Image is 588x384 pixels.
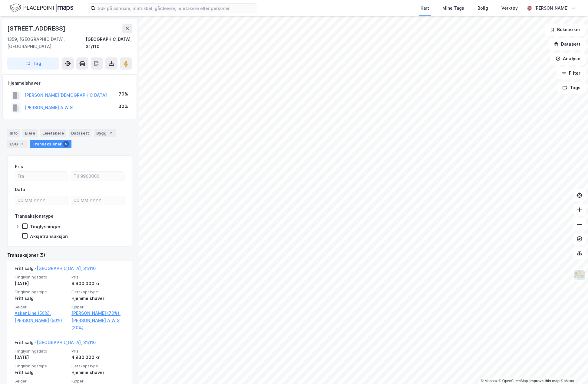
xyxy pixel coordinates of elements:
[15,317,68,324] a: [PERSON_NAME] (50%)
[15,369,68,376] div: Fritt salg
[534,5,569,12] div: [PERSON_NAME]
[7,252,132,259] div: Transaksjoner (5)
[69,129,91,137] div: Datasett
[71,354,125,361] div: 4 930 000 kr
[30,140,71,148] div: Transaksjoner
[71,379,125,384] span: Kjøper
[37,266,96,271] a: [GEOGRAPHIC_DATA], 31/110
[8,80,132,87] div: Hjemmelshaver
[557,67,586,79] button: Filter
[15,295,68,302] div: Fritt salg
[549,38,586,50] button: Datasett
[7,140,28,148] div: ESG
[15,339,96,349] div: Fritt salg -
[7,36,86,50] div: 1359, [GEOGRAPHIC_DATA], [GEOGRAPHIC_DATA]
[558,355,588,384] iframe: Chat Widget
[15,289,68,295] span: Tinglysningstype
[71,275,125,280] span: Pris
[15,310,68,317] a: Asker Line (50%),
[71,363,125,369] span: Eierskapstype
[71,310,125,317] a: [PERSON_NAME] (70%),
[30,233,68,239] div: Aksjetransaksjon
[71,349,125,354] span: Pris
[501,5,518,12] div: Verktøy
[10,3,73,13] img: logo.f888ab2527a4732fd821a326f86c7f29.svg
[557,82,586,94] button: Tags
[15,196,68,205] input: DD.MM.YYYY
[37,340,96,345] a: [GEOGRAPHIC_DATA], 31/110
[94,129,116,137] div: Bygg
[108,130,114,136] div: 2
[71,295,125,302] div: Hjemmelshaver
[71,304,125,310] span: Kjøper
[15,213,54,220] div: Transaksjonstype
[7,24,67,33] div: [STREET_ADDRESS]
[15,265,96,275] div: Fritt salg -
[71,289,125,295] span: Eierskapstype
[15,354,68,361] div: [DATE]
[86,36,132,50] div: [GEOGRAPHIC_DATA], 31/110
[15,379,68,384] span: Selger
[15,304,68,310] span: Selger
[15,349,68,354] span: Tinglysningsdato
[15,186,25,193] div: Dato
[15,163,23,170] div: Pris
[118,103,128,110] div: 30%
[550,53,586,65] button: Analyse
[421,5,429,12] div: Kart
[71,172,124,181] input: Til 9900000
[71,369,125,376] div: Hjemmelshaver
[15,172,68,181] input: Fra
[574,269,585,281] img: Z
[499,379,528,383] a: OpenStreetMap
[15,363,68,369] span: Tinglysningstype
[7,129,20,137] div: Info
[63,141,69,147] div: 5
[481,379,497,383] a: Mapbox
[530,379,560,383] a: Improve this map
[71,317,125,331] a: [PERSON_NAME] A W S (30%)
[15,280,68,287] div: [DATE]
[95,4,257,13] input: Søk på adresse, matrikkel, gårdeiere, leietakere eller personer
[119,90,128,98] div: 70%
[71,196,124,205] input: DD.MM.YYYY
[19,141,25,147] div: 2
[545,24,586,36] button: Bokmerker
[40,129,66,137] div: Leietakere
[22,129,38,137] div: Eiere
[30,224,61,229] div: Tinglysninger
[477,5,488,12] div: Bolig
[15,275,68,280] span: Tinglysningsdato
[71,280,125,287] div: 9 900 000 kr
[442,5,464,12] div: Mine Tags
[558,355,588,384] div: Kontrollprogram for chat
[7,57,59,70] button: Tag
